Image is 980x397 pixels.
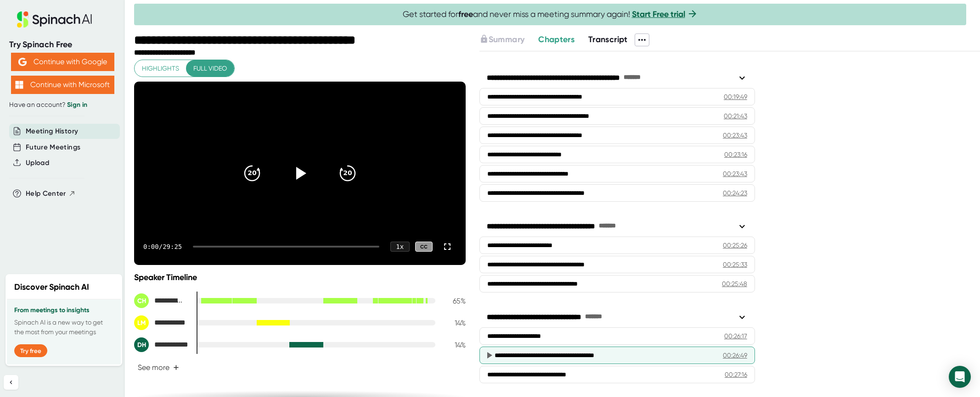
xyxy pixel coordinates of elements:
div: Debra Hebert [134,337,189,352]
div: 00:24:23 [723,188,747,198]
div: 00:27:16 [725,370,747,379]
div: 0:00 / 29:25 [143,243,182,250]
div: 14 % [443,319,466,327]
button: Future Meetings [26,142,80,153]
div: 00:25:33 [723,260,747,269]
button: Full video [186,60,234,77]
div: DH [134,337,149,352]
button: Try free [14,344,47,357]
div: 1 x [390,242,410,252]
div: CC [415,242,433,252]
div: Speaker Timeline [134,272,466,282]
span: Full video [193,63,227,74]
span: + [173,364,179,371]
h3: From meetings to insights [14,307,113,314]
button: Help Center [26,188,76,199]
span: Highlights [142,63,179,74]
h2: Discover Spinach AI [14,281,89,293]
div: 00:26:17 [724,331,747,341]
div: Open Intercom Messenger [949,366,971,388]
span: Help Center [26,188,66,199]
div: 00:25:48 [722,279,747,288]
a: Sign in [67,101,87,109]
span: Transcript [588,34,628,44]
img: Aehbyd4JwY73AAAAAElFTkSuQmCC [18,58,27,66]
div: 00:19:49 [724,92,747,101]
button: Upload [26,158,49,168]
div: 00:23:16 [724,150,747,159]
b: free [458,9,473,19]
div: 00:26:49 [723,351,747,360]
button: Chapters [538,33,574,46]
button: Transcript [588,33,628,46]
button: See more+ [134,359,183,375]
div: 00:21:43 [724,111,747,121]
div: 14 % [443,341,466,349]
button: Meeting History [26,126,78,137]
button: Collapse sidebar [4,375,18,390]
div: Have an account? [9,101,116,109]
p: Spinach AI is a new way to get the most from your meetings [14,318,113,337]
button: Continue with Google [11,53,114,71]
div: CH [134,293,149,308]
button: Summary [479,33,524,46]
div: 00:23:43 [723,131,747,140]
div: Chris Hill [134,293,189,308]
div: LM [134,315,149,330]
div: Try Spinach Free [9,39,116,50]
div: 00:25:26 [723,241,747,250]
span: Chapters [538,34,574,44]
button: Highlights [135,60,186,77]
span: Summary [489,34,524,44]
div: 00:23:43 [723,169,747,178]
span: Get started for and never miss a meeting summary again! [403,9,698,20]
a: Start Free trial [632,9,685,19]
button: Continue with Microsoft [11,76,114,94]
div: Lynn Murray [134,315,189,330]
div: 65 % [443,297,466,305]
div: Upgrade to access [479,33,538,46]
